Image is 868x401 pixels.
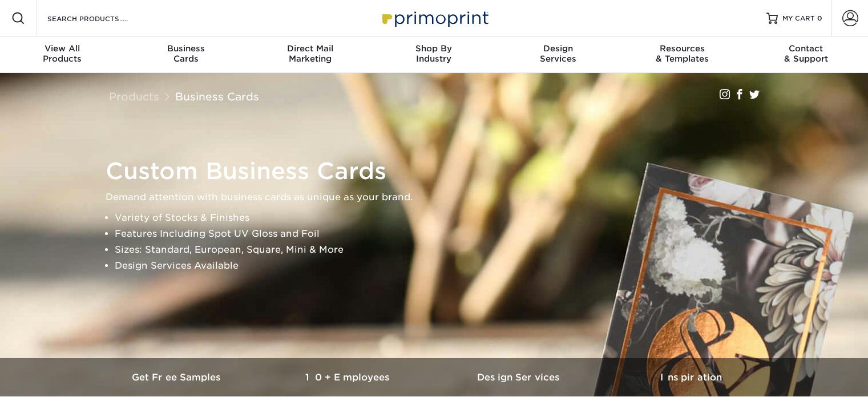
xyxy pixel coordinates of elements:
[496,43,620,64] div: Services
[248,43,372,64] div: Marketing
[372,43,496,54] span: Shop By
[115,226,773,242] li: Features Including Spot UV Gloss and Foil
[620,37,744,73] a: Resources& Templates
[115,242,773,258] li: Sizes: Standard, European, Square, Mini & More
[744,43,868,54] span: Contact
[124,37,248,73] a: BusinessCards
[92,358,263,396] a: Get Free Samples
[782,14,815,23] span: MY CART
[115,258,773,274] li: Design Services Available
[496,37,620,73] a: DesignServices
[248,43,372,54] span: Direct Mail
[377,6,491,30] img: Primoprint
[372,37,496,73] a: Shop ByIndustry
[620,43,744,64] div: & Templates
[744,37,868,73] a: Contact& Support
[620,43,744,54] span: Resources
[115,210,773,226] li: Variety of Stocks & Finishes
[46,11,158,25] input: SEARCH PRODUCTS.....
[372,43,496,64] div: Industry
[263,358,434,396] a: 10+ Employees
[605,372,777,383] h3: Inspiration
[106,157,773,185] h1: Custom Business Cards
[175,90,259,103] a: Business Cards
[744,43,868,64] div: & Support
[605,358,777,396] a: Inspiration
[263,372,434,383] h3: 10+ Employees
[434,372,605,383] h3: Design Services
[496,43,620,54] span: Design
[248,37,372,73] a: Direct MailMarketing
[124,43,248,54] span: Business
[92,372,263,383] h3: Get Free Samples
[434,358,605,396] a: Design Services
[109,90,159,103] a: Products
[817,14,822,22] span: 0
[106,189,773,205] p: Demand attention with business cards as unique as your brand.
[124,43,248,64] div: Cards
